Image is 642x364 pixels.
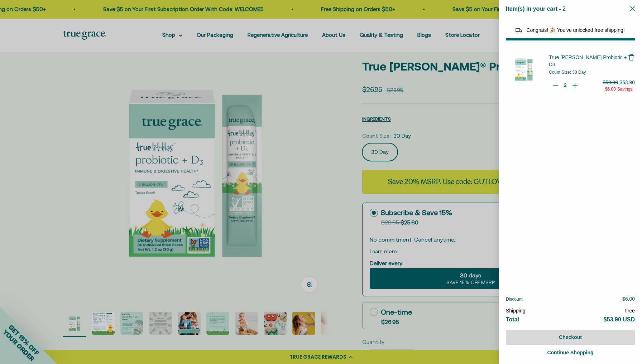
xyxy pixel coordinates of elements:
[506,51,542,87] img: True Littles Probiotic + D3 - 30 Day
[622,296,635,302] span: $6.00
[506,297,523,302] span: Discount
[562,6,566,12] span: 2
[506,348,635,357] a: Continue Shopping
[603,79,618,85] span: $59.90
[526,27,624,33] span: Congrats! 🎉 You've unlocked free shipping!
[549,54,627,67] span: True [PERSON_NAME] Probiotic + D3
[605,87,616,92] span: $6.00
[547,350,593,355] span: Continue Shopping
[562,82,569,89] input: Quantity for True Littles Probiotic + D3
[506,316,519,322] span: Total
[549,70,586,75] span: Count Size: 30 Day
[604,316,635,322] span: $53.90 USD
[514,26,523,34] img: Reward bar icon image
[506,6,561,12] span: Item(s) in your cart -
[549,54,628,68] a: True [PERSON_NAME] Probiotic + D3
[624,308,635,314] span: Free
[506,308,526,314] span: Shipping
[617,87,633,92] span: Savings
[630,5,635,12] button: Close
[506,330,635,345] button: Checkout
[628,54,635,61] button: Remove True Littles Probiotic + D3
[619,79,635,85] span: $53.90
